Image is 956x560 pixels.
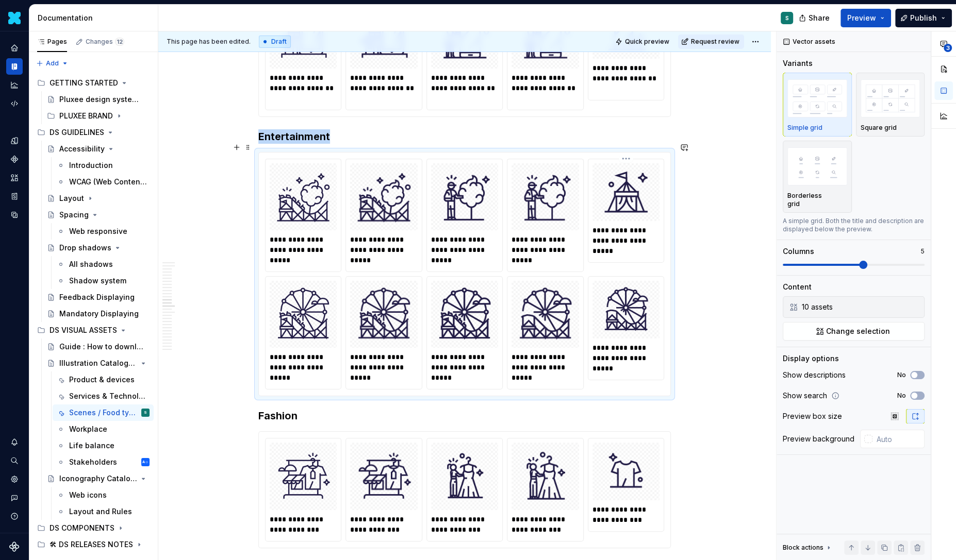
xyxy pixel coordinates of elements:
button: Request review [678,35,744,49]
img: 8442b5b3-d95e-456d-8131-d61e917d6403.png [8,12,21,24]
a: Web responsive [53,223,154,240]
div: Block actions [783,544,823,552]
span: 12 [115,38,124,46]
a: Pluxee design system documentation [43,91,154,108]
a: Shadow system [53,273,154,289]
div: S [785,14,789,22]
div: All shadows [69,259,113,269]
div: Columns [783,246,814,257]
div: Page tree [33,75,154,553]
div: Layout [59,193,84,203]
div: 10 assets [802,302,922,312]
div: Content [783,282,812,292]
label: No [897,371,906,379]
div: GETTING STARTED [33,75,154,91]
div: Block actions [783,540,833,555]
div: Workplace [69,424,107,434]
div: Shadow system [69,276,126,286]
a: Components [6,151,23,167]
a: Home [6,40,23,56]
div: Variants [783,58,813,69]
a: Assets [6,169,23,186]
a: Spacing [43,207,154,223]
a: Iconography Catalogue [43,470,154,487]
div: DS VISUAL ASSETS [33,322,154,338]
div: PLUXEE BRAND [59,111,113,121]
a: Product & devices [53,371,154,388]
a: Services & Technology [53,388,154,404]
button: Quick preview [612,35,674,49]
span: Add [46,59,59,67]
button: placeholderBorderless grid [783,141,852,213]
h3: Fashion [258,409,671,423]
div: Code automation [6,95,23,112]
span: Quick preview [625,38,669,46]
span: Change selection [826,326,890,336]
div: A☺ [142,457,149,467]
button: Add [33,56,72,71]
div: Analytics [6,77,23,93]
a: StakeholdersA☺ [53,454,154,470]
a: Storybook stories [6,188,23,205]
div: Changes [86,38,124,46]
a: Supernova Logo [9,541,20,552]
button: placeholderSimple grid [783,73,852,137]
span: 3 [944,44,952,52]
div: 🛠 DS RELEASES NOTES [50,539,133,550]
a: Layout and Rules [53,503,154,520]
div: DS COMPONENTS [50,523,114,533]
div: Product & devices [69,375,135,385]
div: Illustration Catalogue [59,358,137,368]
a: Settings [6,471,23,487]
div: Introduction [69,160,113,171]
div: PLUXEE BRAND [43,108,154,124]
span: Publish [910,13,937,23]
div: GETTING STARTED [50,78,118,88]
div: Web icons [69,490,107,500]
div: Accessibility [59,144,105,154]
input: Auto [872,430,925,448]
div: Spacing [59,210,89,220]
div: Stakeholders [69,457,117,467]
button: Preview [840,9,891,27]
a: Mandatory Displaying [43,306,154,322]
a: WCAG (Web Content Accessibility Guidelines) [53,174,154,190]
div: Pages [37,38,67,46]
a: Data sources [6,207,23,223]
span: Preview [847,13,876,23]
div: 🛠 DS RELEASES NOTES [33,536,154,553]
button: Contact support [6,489,23,506]
div: Pluxee design system documentation [59,94,144,105]
span: Share [809,13,830,23]
div: Show descriptions [783,370,846,380]
p: 5 [921,247,925,256]
a: Layout [43,190,154,207]
a: All shadows [53,256,154,273]
a: Scenes / Food types / ActivitiesS [53,404,154,421]
div: Documentation [38,13,154,23]
p: Square grid [861,124,897,132]
span: This page has been edited. [167,38,251,46]
a: Accessibility [43,141,154,157]
div: Show search [783,391,827,401]
div: DS GUIDELINES [33,124,154,141]
a: Introduction [53,157,154,174]
a: Life balance [53,437,154,454]
h3: Entertainment [258,129,671,144]
div: Web responsive [69,226,127,236]
button: placeholderSquare grid [856,73,925,137]
div: S [144,408,147,418]
p: Simple grid [787,124,822,132]
div: Notifications [6,434,23,450]
a: Documentation [6,58,23,75]
div: WCAG (Web Content Accessibility Guidelines) [69,177,147,187]
img: placeholder [787,147,847,185]
button: Search ⌘K [6,452,23,469]
div: Layout and Rules [69,506,132,517]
